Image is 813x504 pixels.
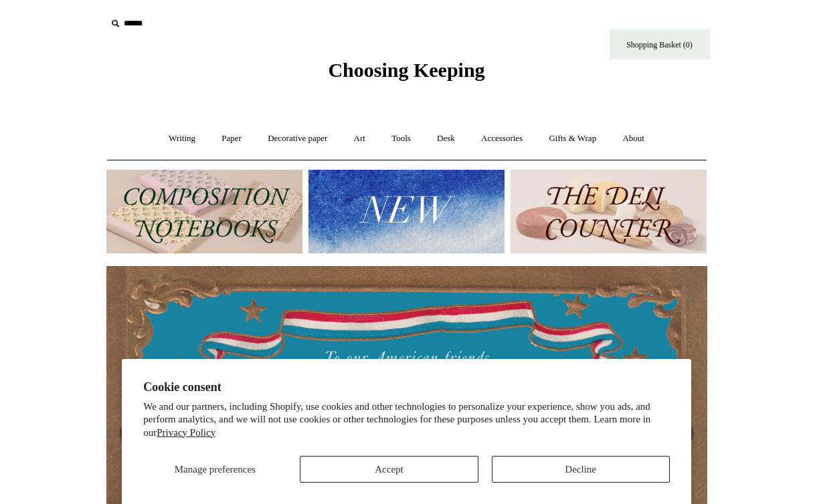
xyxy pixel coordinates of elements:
a: Decorative paper [256,121,339,156]
span: Choosing Keeping [328,59,484,81]
a: Accessories [469,121,535,156]
button: Manage preferences [143,456,286,483]
button: Decline [492,456,670,483]
a: Paper [209,121,254,156]
img: The Deli Counter [511,170,707,253]
a: Choosing Keeping [328,70,484,79]
a: Gifts & Wrap [537,121,608,156]
a: Writing [157,121,207,156]
h2: Cookie consent [143,380,670,394]
span: Manage preferences [175,464,256,475]
a: Shopping Basket (0) [610,29,710,59]
a: About [610,121,656,156]
a: Art [342,121,377,156]
a: Desk [425,121,467,156]
a: Tools [379,121,423,156]
p: We and our partners, including Shopify, use cookies and other technologies to personalize your ex... [143,400,670,440]
button: Previous [120,420,147,447]
a: Privacy Policy [157,427,215,438]
img: 202302 Composition ledgers.jpg__PID:69722ee6-fa44-49dd-a067-31375e5d54ec [106,170,302,253]
button: Accept [300,456,478,483]
img: New.jpg__PID:f73bdf93-380a-4a35-bcfe-7823039498e1 [308,170,505,253]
